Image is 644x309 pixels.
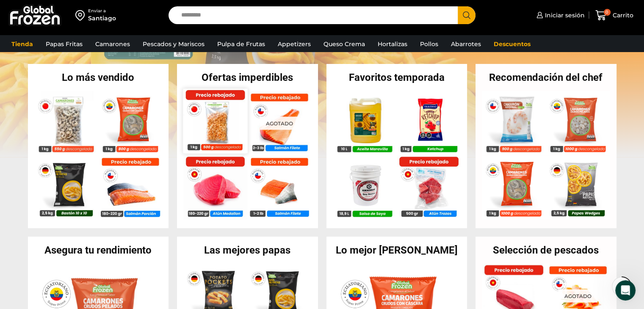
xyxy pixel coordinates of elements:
h2: Lo más vendido [28,72,169,83]
h2: Ofertas imperdibles [177,72,318,83]
a: 0 Carrito [593,6,636,25]
span: 0 [604,9,611,16]
p: Agotado [558,290,597,303]
h2: Recomendación del chef [475,72,616,83]
h2: Lo mejor [PERSON_NAME] [326,245,467,255]
h2: Las mejores papas [177,245,318,255]
a: Tienda [7,36,37,52]
h2: Selección de pescados [475,245,616,255]
a: Queso Crema [319,36,369,52]
a: Abarrotes [447,36,485,52]
span: Carrito [611,11,633,19]
a: Hortalizas [373,36,412,52]
a: Pulpa de Frutas [213,36,269,52]
iframe: Intercom live chat [615,280,636,301]
h2: Favoritos temporada [326,72,467,83]
a: Descuentos [489,36,535,52]
img: address-field-icon.svg [75,8,88,22]
a: Camarones [91,36,134,52]
a: Iniciar sesión [534,7,585,24]
span: Iniciar sesión [543,11,585,19]
a: Pollos [416,36,442,52]
p: Agotado [260,116,299,130]
a: Pescados y Mariscos [138,36,209,52]
a: Appetizers [274,36,315,52]
div: Enviar a [88,8,116,14]
a: Papas Fritas [41,36,87,52]
h2: Asegura tu rendimiento [28,245,169,255]
div: Santiago [88,14,116,22]
button: Search button [458,6,475,24]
